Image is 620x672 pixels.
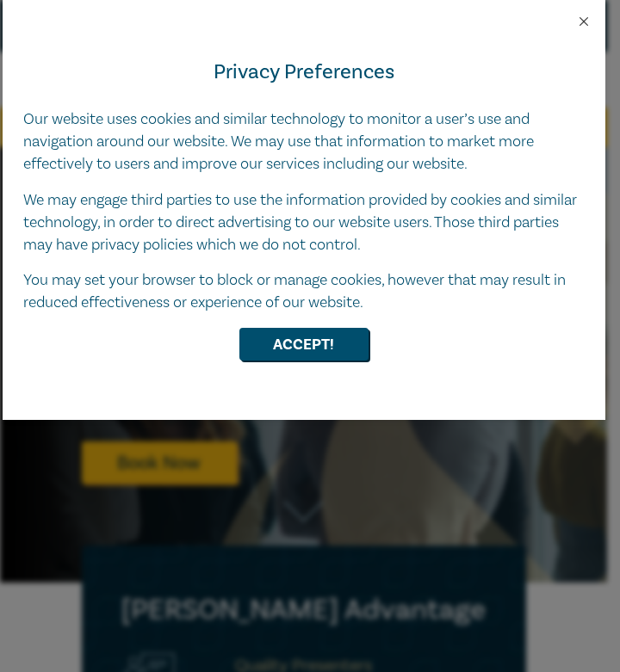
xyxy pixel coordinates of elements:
button: Close [576,14,592,29]
button: Accept! [239,328,369,361]
p: We may engage third parties to use the information provided by cookies and similar technology, in... [23,189,585,256]
p: Our website uses cookies and similar technology to monitor a user’s use and navigation around our... [23,108,585,176]
p: You may set your browser to block or manage cookies, however that may result in reduced effective... [23,269,585,314]
h4: Privacy Preferences [23,57,585,88]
